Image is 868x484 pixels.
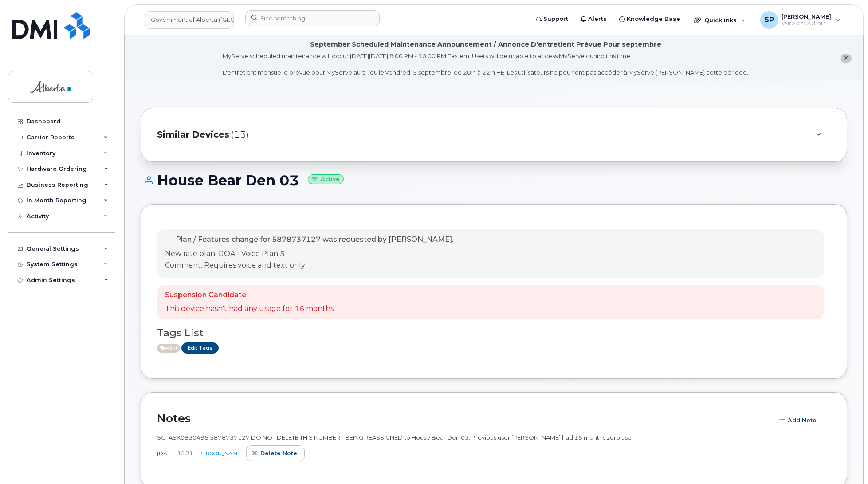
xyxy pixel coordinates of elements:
[310,40,661,49] div: September Scheduled Maintenance Announcement / Annonce D'entretient Prévue Pour septembre
[176,235,453,244] span: Plan / Features change for 5878737127 was requested by [PERSON_NAME].
[246,445,305,461] button: Delete note
[223,52,748,77] div: MyServe scheduled maintenance will occur [DATE][DATE] 8:00 PM - 10:00 PM Eastern. Users will be u...
[231,128,249,141] span: (13)
[308,174,344,185] small: Active
[165,249,453,259] p: New rate plan: GOA - Voice Plan 5
[260,449,297,457] span: Delete note
[841,54,852,63] button: close notification
[141,173,847,188] h1: House Bear Den 03
[165,290,334,300] p: Suspension Candidate
[788,416,817,425] span: Add Note
[196,450,243,456] a: [PERSON_NAME]
[165,260,453,271] p: Comment: Requires voice and text only
[157,327,831,338] h3: Tags List
[157,344,180,353] span: Active
[181,342,219,354] a: Edit Tags
[165,304,334,314] p: This device hasn't had any usage for 16 months
[157,412,769,425] h2: Notes
[774,412,824,428] button: Add Note
[157,449,176,457] span: [DATE]
[157,434,632,441] span: SCTASK0830495 5878737127 DO NOT DELETE THIS NUMBER - BEING REASSIGNED to House Bear Den 03. Previ...
[157,128,229,141] span: Similar Devices
[177,449,193,457] span: 15:31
